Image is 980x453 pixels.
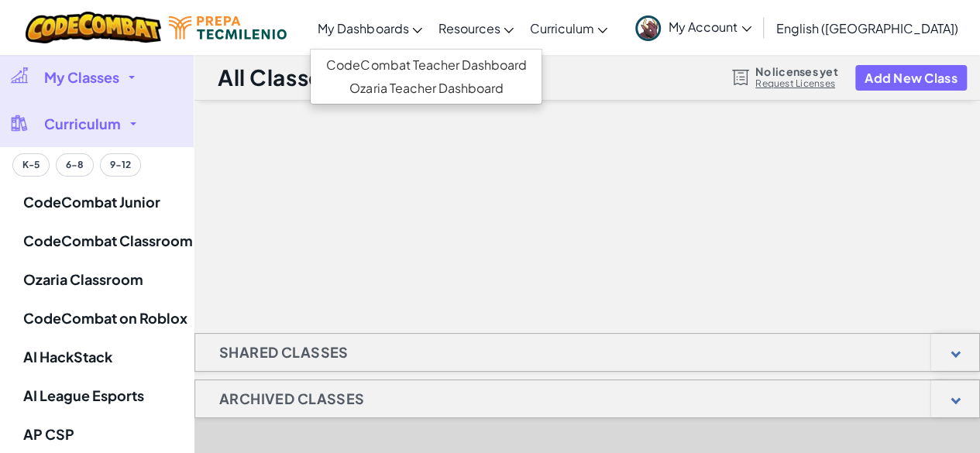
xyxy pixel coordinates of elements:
[438,20,500,36] span: Resources
[529,20,593,36] span: Curriculum
[311,53,542,77] a: CodeCombat Teacher Dashboard
[855,65,967,91] button: Add New Class
[218,63,333,92] h1: All Classes
[310,7,430,49] a: My Dashboards
[318,20,408,36] span: My Dashboards
[628,3,759,52] a: My Account
[755,65,837,77] span: No licenses yet
[776,20,958,36] span: English ([GEOGRAPHIC_DATA])
[195,333,373,372] h1: Shared Classes
[44,70,119,84] span: My Classes
[635,15,661,41] img: avatar
[769,7,966,49] a: English ([GEOGRAPHIC_DATA])
[169,16,287,39] img: Tecmilenio logo
[755,77,837,90] a: Request Licenses
[26,12,161,43] img: CodeCombat logo
[195,379,388,418] h1: Archived Classes
[669,19,751,35] span: My Account
[56,153,94,177] button: 6-8
[100,153,141,177] button: 9-12
[12,153,50,177] button: K-5
[44,117,121,131] span: Curriculum
[430,7,521,49] a: Resources
[12,153,141,177] div: Grade band filter
[521,7,615,49] a: Curriculum
[311,77,542,100] a: Ozaria Teacher Dashboard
